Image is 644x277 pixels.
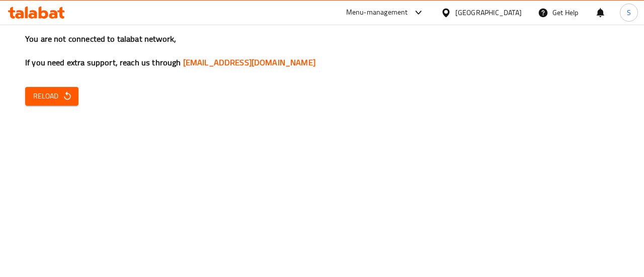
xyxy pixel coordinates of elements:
[627,7,631,18] span: S
[455,7,522,18] div: [GEOGRAPHIC_DATA]
[33,90,70,103] span: Reload
[346,7,408,19] div: Menu-management
[183,55,315,70] a: [EMAIL_ADDRESS][DOMAIN_NAME]
[25,33,619,68] h3: You are not connected to talabat network, If you need extra support, reach us through
[25,87,78,106] button: Reload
